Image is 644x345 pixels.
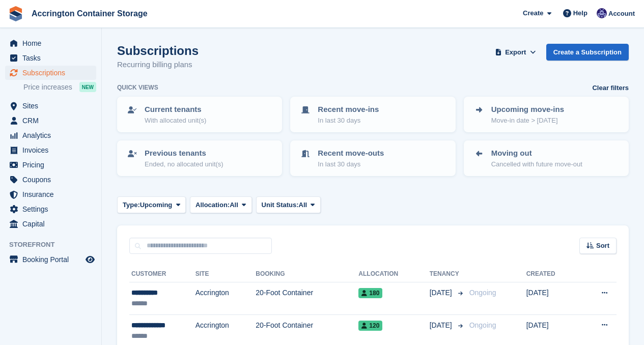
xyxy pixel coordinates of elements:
a: menu [5,128,96,142]
p: Recent move-ins [318,104,379,116]
td: 20-Foot Container [256,282,358,315]
p: Current tenants [145,104,206,116]
a: menu [5,36,96,50]
span: Type: [123,200,140,210]
p: Upcoming move-ins [491,104,564,116]
h1: Subscriptions [117,44,199,57]
div: NEW [79,82,96,92]
span: Booking Portal [22,252,83,267]
th: Booking [256,266,358,282]
span: Invoices [22,143,83,157]
th: Customer [129,266,195,282]
span: Create [523,8,543,18]
a: Moving out Cancelled with future move-out [465,141,628,175]
span: Home [22,36,83,50]
span: Coupons [22,172,83,187]
button: Type: Upcoming [117,196,186,213]
span: Subscriptions [22,66,83,80]
a: menu [5,252,96,267]
p: With allocated unit(s) [145,116,206,126]
a: Price increases NEW [23,81,96,93]
span: Export [505,47,526,57]
a: menu [5,202,96,216]
a: Recent move-outs In last 30 days [291,141,454,175]
a: Recent move-ins In last 30 days [291,98,454,131]
th: Allocation [358,266,429,282]
a: Previous tenants Ended, no allocated unit(s) [118,141,281,175]
span: Sites [22,99,83,113]
button: Allocation: All [190,196,252,213]
span: 120 [358,321,382,331]
th: Tenancy [430,266,465,282]
a: menu [5,158,96,172]
td: [DATE] [526,282,578,315]
span: Allocation: [195,200,230,210]
span: [DATE] [430,287,454,298]
span: Help [573,8,587,18]
a: menu [5,143,96,157]
span: [DATE] [430,320,454,331]
p: Move-in date > [DATE] [491,116,564,126]
p: Recent move-outs [318,148,384,159]
a: menu [5,51,96,65]
span: Unit Status: [262,200,299,210]
th: Created [526,266,578,282]
button: Unit Status: All [256,196,321,213]
span: Sort [596,241,609,251]
span: Price increases [23,82,72,92]
a: menu [5,187,96,202]
span: All [230,200,238,210]
span: Tasks [22,51,83,65]
span: Capital [22,217,83,231]
p: In last 30 days [318,116,379,126]
td: Accrington [195,282,256,315]
span: Upcoming [140,200,173,210]
p: Cancelled with future move-out [491,159,582,169]
p: Ended, no allocated unit(s) [145,159,223,169]
span: Settings [22,202,83,216]
img: Jacob Connolly [597,8,607,18]
p: Previous tenants [145,148,223,159]
h6: Quick views [117,83,158,92]
span: CRM [22,113,83,128]
a: Current tenants With allocated unit(s) [118,98,281,131]
a: menu [5,99,96,113]
span: Pricing [22,158,83,172]
button: Export [493,44,538,61]
span: Account [608,9,635,19]
p: In last 30 days [318,159,384,169]
a: menu [5,113,96,128]
a: Upcoming move-ins Move-in date > [DATE] [465,98,628,131]
span: Analytics [22,128,83,142]
a: Create a Subscription [546,44,629,61]
a: Clear filters [592,83,629,93]
span: Storefront [9,240,101,250]
a: menu [5,66,96,80]
img: stora-icon-8386f47178a22dfd0bd8f6a31ec36ba5ce8667c1dd55bd0f319d3a0aa187defe.svg [8,6,23,21]
th: Site [195,266,256,282]
span: All [299,200,307,210]
span: 180 [358,288,382,298]
p: Recurring billing plans [117,59,199,71]
a: menu [5,217,96,231]
p: Moving out [491,148,582,159]
a: Preview store [84,253,96,266]
span: Ongoing [469,289,496,297]
span: Insurance [22,187,83,202]
a: Accrington Container Storage [27,5,152,22]
a: menu [5,172,96,187]
span: Ongoing [469,321,496,329]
